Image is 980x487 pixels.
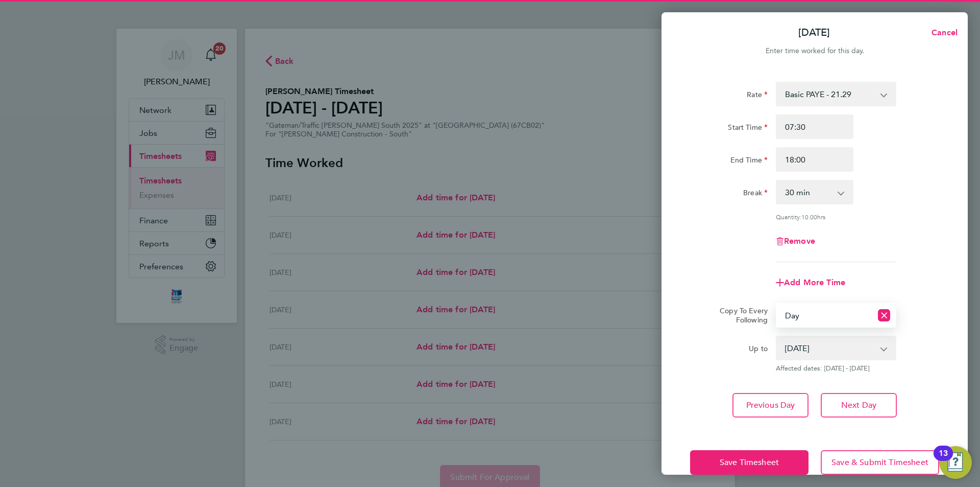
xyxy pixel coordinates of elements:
span: Affected dates: [DATE] - [DATE] [776,364,896,373]
button: Previous Day [732,393,808,418]
button: Save & Submit Timesheet [821,450,939,475]
button: Remove [776,237,815,245]
span: Save & Submit Timesheet [831,457,928,468]
input: E.g. 18:00 [776,147,853,172]
div: 13 [939,453,948,467]
span: Add More Time [784,277,845,287]
button: Add More Time [776,279,845,287]
label: Copy To Every Following [712,306,768,324]
span: Previous Day [746,400,795,410]
div: Quantity: hrs [776,213,896,221]
span: Cancel [928,28,958,37]
input: E.g. 08:00 [776,114,853,139]
button: Next Day [821,393,897,418]
p: [DATE] [798,26,830,40]
div: Enter time worked for this day. [661,45,968,57]
span: Next Day [841,400,876,410]
button: Cancel [915,22,968,43]
label: Break [743,188,768,200]
label: Start Time [728,123,768,135]
button: Save Timesheet [690,450,808,475]
span: Save Timesheet [720,457,779,468]
label: Rate [747,90,768,102]
button: Reset selection [878,304,890,327]
label: Up to [749,344,768,356]
button: Open Resource Center, 13 new notifications [939,446,972,479]
span: 10.00 [801,213,817,221]
span: Remove [784,236,815,246]
label: End Time [730,155,768,168]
